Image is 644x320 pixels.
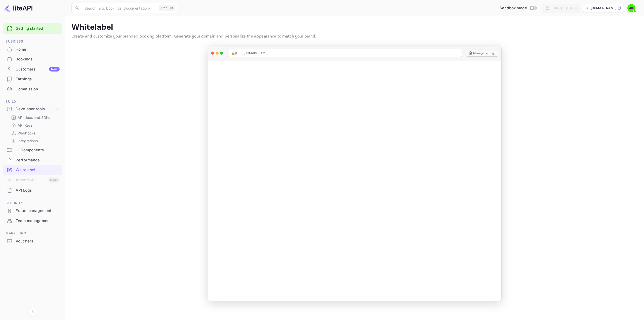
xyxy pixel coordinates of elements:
div: Getting started [3,23,62,34]
a: Earnings [3,74,62,84]
div: Ctrl+K [159,5,175,11]
div: Team management [3,216,62,226]
a: Performance [3,155,62,165]
p: Whitelabel [71,22,638,32]
div: Webhooks [9,129,60,137]
p: [DOMAIN_NAME] [591,6,616,10]
div: Fraud management [3,206,62,216]
a: Home [3,45,62,54]
div: Home [3,45,62,54]
p: API Keys [18,123,32,128]
button: Manage Settings [466,50,498,57]
div: API docs and SDKs [9,114,60,121]
div: Integrations [9,137,60,145]
div: Team management [16,218,60,224]
p: API docs and SDKs [18,115,50,120]
span: Security [3,200,62,206]
div: Bookings [16,56,60,62]
a: Whitelabel [3,165,62,174]
a: CustomersNew [3,64,62,74]
div: Fraud management [16,208,60,214]
div: Vouchers [16,238,60,244]
div: Developer tools [3,105,62,114]
span: 🔒 [URL][DOMAIN_NAME] [231,51,268,55]
div: API Keys [9,122,60,129]
div: New [49,67,60,72]
div: API Logs [16,188,60,193]
div: Bookings [3,54,62,64]
div: Whitelabel [16,167,60,173]
div: Customers [16,66,60,72]
img: John-Paul McKay [627,4,635,12]
div: [DATE] — [DATE] [551,6,577,10]
span: Build [3,99,62,104]
div: API Logs [3,186,62,195]
img: LiteAPI logo [4,4,32,12]
a: Getting started [16,26,60,31]
a: Commission [3,84,62,94]
a: Bookings [3,54,62,64]
input: Search (e.g. bookings, documentation) [82,3,157,13]
span: Business [3,39,62,44]
div: UI Components [16,147,60,153]
p: Create and customize your branded booking platform. Generate your domain and personalize the appe... [71,33,638,40]
a: Fraud management [3,206,62,215]
span: Marketing [3,231,62,236]
a: API Keys [11,123,58,128]
span: Sandbox mode [500,5,527,11]
a: Team management [3,216,62,225]
button: Collapse navigation [28,307,37,316]
div: Commission [16,86,60,92]
div: Switch to Production mode [498,5,539,11]
div: Home [16,47,60,52]
a: UI Components [3,145,62,155]
div: Commission [3,84,62,94]
p: Integrations [18,138,38,144]
a: Integrations [11,138,58,144]
a: API Logs [3,186,62,195]
div: Earnings [3,74,62,84]
div: Performance [3,155,62,165]
div: UI Components [3,145,62,155]
a: Webhooks [11,130,58,136]
div: Earnings [16,76,60,82]
p: Webhooks [18,130,35,136]
div: Developer tools [16,106,55,112]
div: CustomersNew [3,64,62,74]
div: Vouchers [3,236,62,246]
a: API docs and SDKs [11,115,58,120]
div: Performance [16,157,60,163]
a: Vouchers [3,236,62,246]
div: Whitelabel [3,165,62,175]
